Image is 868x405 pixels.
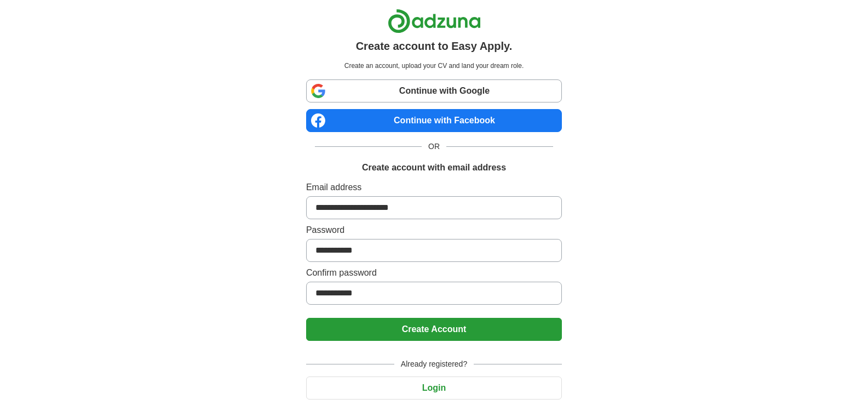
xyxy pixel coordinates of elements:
label: Email address [306,181,562,194]
h1: Create account to Easy Apply. [356,38,513,54]
label: Confirm password [306,266,562,279]
a: Login [306,383,562,392]
button: Create Account [306,318,562,341]
label: Password [306,224,562,237]
span: Already registered? [394,358,474,370]
span: OR [422,141,446,152]
h1: Create account with email address [362,161,506,174]
button: Login [306,377,562,400]
a: Continue with Google [306,79,562,102]
a: Continue with Facebook [306,109,562,132]
img: Adzuna logo [388,9,481,33]
p: Create an account, upload your CV and land your dream role. [308,61,560,71]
